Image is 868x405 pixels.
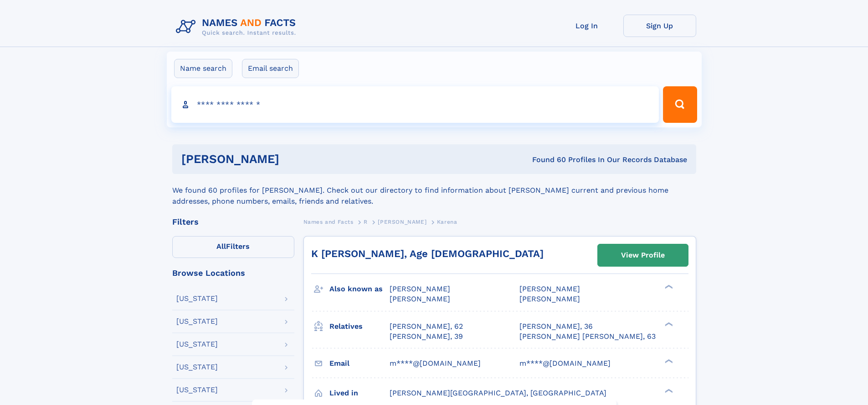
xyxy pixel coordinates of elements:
div: [US_STATE] [176,318,218,325]
div: ❯ [663,388,673,394]
h3: Relatives [329,319,390,334]
a: [PERSON_NAME] [378,216,426,227]
span: [PERSON_NAME][GEOGRAPHIC_DATA], [GEOGRAPHIC_DATA] [390,389,606,397]
div: Found 60 Profiles In Our Records Database [406,155,687,165]
h3: Also known as [329,281,390,297]
span: [PERSON_NAME] [390,284,450,293]
a: [PERSON_NAME], 62 [390,321,463,331]
span: R [364,219,368,225]
a: [PERSON_NAME], 39 [390,331,463,342]
div: Filters [172,218,294,226]
label: Email search [242,59,299,78]
a: K [PERSON_NAME], Age [DEMOGRAPHIC_DATA] [311,248,544,259]
input: search input [171,86,659,123]
div: [US_STATE] [176,295,218,302]
img: Logo Names and Facts [172,15,303,39]
a: [PERSON_NAME], 36 [519,321,593,331]
span: [PERSON_NAME] [390,295,450,303]
a: Sign Up [623,15,696,37]
a: R [364,216,368,227]
a: Names and Facts [303,216,354,227]
div: ❯ [663,358,673,364]
div: ❯ [663,321,673,327]
div: [US_STATE] [176,363,218,371]
div: [US_STATE] [176,341,218,348]
button: Search Button [663,86,697,123]
span: Karena [437,219,457,225]
h3: Lived in [329,385,390,401]
div: We found 60 profiles for [PERSON_NAME]. Check out our directory to find information about [PERSON... [172,174,696,207]
span: [PERSON_NAME] [378,219,426,225]
span: [PERSON_NAME] [519,284,580,293]
span: [PERSON_NAME] [519,295,580,303]
a: Log In [550,15,623,37]
span: All [216,242,226,251]
div: View Profile [621,245,665,266]
div: ❯ [663,284,673,290]
a: View Profile [598,244,688,266]
a: [PERSON_NAME] [PERSON_NAME], 63 [519,331,656,342]
div: Browse Locations [172,269,294,277]
h3: Email [329,356,390,371]
div: [US_STATE] [176,386,218,394]
label: Name search [174,59,232,78]
h1: [PERSON_NAME] [181,153,406,165]
label: Filters [172,236,294,258]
